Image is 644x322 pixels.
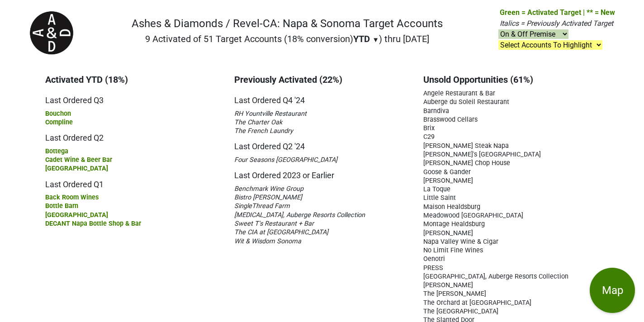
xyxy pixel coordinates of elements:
[234,194,302,201] span: Bistro [PERSON_NAME]
[423,246,483,254] span: No Limit Fine Wines
[423,124,435,132] span: Brix
[234,118,282,126] span: The Charter Oak
[500,19,613,28] span: Italics = Previously Activated Target
[45,173,221,189] h5: Last Ordered Q1
[423,194,456,202] span: Little Saint
[234,220,314,227] span: Sweet T's Restaurant + Bar
[423,90,495,97] span: Angele Restaurant & Bar
[423,290,486,298] span: The [PERSON_NAME]
[423,220,485,228] span: Montage Healdsburg
[234,228,328,236] span: The CIA at [GEOGRAPHIC_DATA]
[423,133,435,141] span: C29
[45,110,71,118] span: Bouchon
[423,107,449,115] span: Barndiva
[234,156,337,164] span: Four Seasons [GEOGRAPHIC_DATA]
[45,220,141,227] span: DECANT Napa Bottle Shop & Bar
[45,156,112,164] span: Cadet Wine & Beer Bar
[234,127,293,135] span: The French Laundry
[45,211,108,219] span: [GEOGRAPHIC_DATA]
[423,159,510,167] span: [PERSON_NAME] Chop House
[423,264,443,272] span: PRESS
[45,147,68,155] span: Bottega
[234,202,290,210] span: SingleThread Farm
[45,165,108,172] span: [GEOGRAPHIC_DATA]
[132,33,443,44] h2: 9 Activated of 51 Target Accounts (18% conversion) ) thru [DATE]
[423,98,509,106] span: Auberge du Soleil Restaurant
[423,116,478,123] span: Brasswood Cellars
[423,142,509,150] span: [PERSON_NAME] Steak Napa
[423,255,445,263] span: Oenotri
[234,135,410,152] h5: Last Ordered Q2 '24
[132,17,443,30] h1: Ashes & Diamonds / Revel-CA: Napa & Sonoma Target Accounts
[45,194,99,201] span: Back Room Wines
[423,151,541,158] span: [PERSON_NAME]'s [GEOGRAPHIC_DATA]
[234,110,307,118] span: RH Yountville Restaurant
[423,74,599,85] h3: Unsold Opportunities (61%)
[423,273,568,280] span: [GEOGRAPHIC_DATA], Auberge Resorts Collection
[423,229,473,237] span: [PERSON_NAME]
[234,185,303,193] span: Benchmark Wine Group
[45,118,73,126] span: Compline
[234,74,410,85] h3: Previously Activated (22%)
[423,185,450,193] span: La Toque
[372,36,379,44] span: ▼
[423,281,473,289] span: [PERSON_NAME]
[234,89,410,105] h5: Last Ordered Q4 '24
[29,10,75,55] img: Ashes & Diamonds
[423,299,531,307] span: The Orchard at [GEOGRAPHIC_DATA]
[45,202,78,210] span: Bottle Barn
[423,203,480,211] span: Maison Healdsburg
[423,168,471,176] span: Goose & Gander
[423,238,498,246] span: Napa Valley Wine & Cigar
[45,89,221,105] h5: Last Ordered Q3
[353,33,370,44] span: YTD
[423,212,523,219] span: Meadowood [GEOGRAPHIC_DATA]
[234,237,301,245] span: Wit & Wisdom Sonoma
[423,308,498,315] span: The [GEOGRAPHIC_DATA]
[45,74,221,85] h3: Activated YTD (18%)
[423,177,473,185] span: [PERSON_NAME]
[234,164,410,180] h5: Last Ordered 2023 or Earlier
[590,268,635,313] button: Map
[234,211,365,219] span: [MEDICAL_DATA], Auberge Resorts Collection
[45,126,221,143] h5: Last Ordered Q2
[500,8,615,17] span: Green = Activated Target | ** = New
